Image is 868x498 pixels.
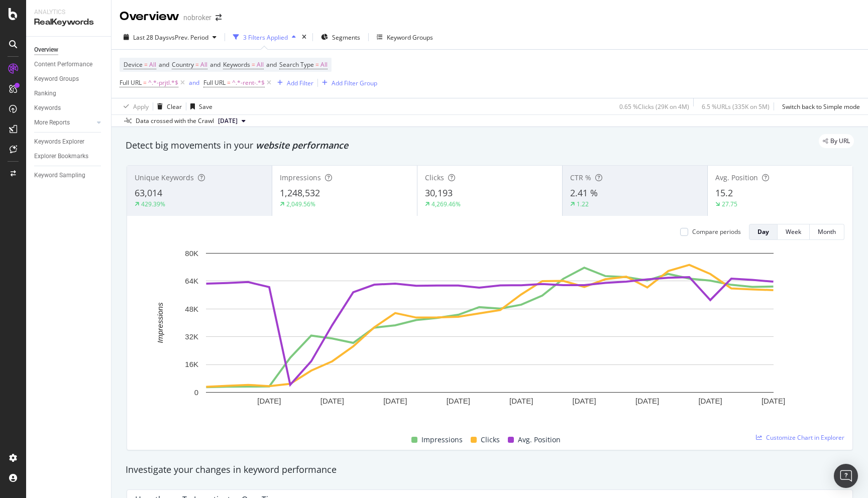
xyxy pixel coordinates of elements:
[425,187,453,199] span: 30,193
[189,78,199,87] div: and
[243,33,288,42] div: 3 Filters Applied
[715,173,758,182] span: Avg. Position
[756,433,844,442] a: Customize Chart in Explorer
[819,134,854,148] div: legacy label
[189,78,199,87] button: and
[698,397,722,405] text: [DATE]
[766,433,844,442] span: Customize Chart in Explorer
[133,102,149,111] div: Apply
[570,187,598,199] span: 2.41 %
[778,224,810,240] button: Week
[421,434,463,446] span: Impressions
[34,117,70,128] div: More Reports
[34,45,58,55] div: Overview
[280,173,321,182] span: Impressions
[509,397,533,405] text: [DATE]
[34,74,79,84] div: Keyword Groups
[34,137,84,147] div: Keywords Explorer
[320,397,344,405] text: [DATE]
[34,8,103,17] div: Analytics
[120,29,221,45] button: Last 28 DaysvsPrev. Period
[810,224,844,240] button: Month
[782,102,860,111] div: Switch back to Simple mode
[144,60,148,69] span: =
[34,59,104,70] a: Content Performance
[124,60,143,69] span: Device
[203,78,226,87] span: Full URL
[185,249,198,258] text: 80K
[126,463,854,476] div: Investigate your changes in keyword performance
[167,102,182,111] div: Clear
[383,397,407,405] text: [DATE]
[425,173,444,182] span: Clicks
[34,170,104,181] a: Keyword Sampling
[135,248,844,422] div: A chart.
[447,397,470,405] text: [DATE]
[287,79,313,87] div: Add Filter
[229,29,300,45] button: 3 Filters Applied
[34,88,104,99] a: Ranking
[148,76,178,90] span: ^.*-prjtl.*$
[159,60,169,69] span: and
[834,464,858,488] div: Open Intercom Messenger
[34,103,104,113] a: Keywords
[257,397,281,405] text: [DATE]
[757,227,769,236] div: Day
[573,397,596,405] text: [DATE]
[153,98,182,114] button: Clear
[215,14,222,21] div: arrow-right-arrow-left
[257,58,264,72] span: All
[172,60,194,69] span: Country
[830,138,850,144] span: By URL
[34,45,104,55] a: Overview
[120,98,149,114] button: Apply
[317,29,364,45] button: Segments
[818,227,836,236] div: Month
[778,98,860,114] button: Switch back to Simple mode
[143,78,147,87] span: =
[200,58,207,72] span: All
[185,277,198,285] text: 64K
[715,187,733,199] span: 15.2
[214,115,250,127] button: [DATE]
[34,170,85,181] div: Keyword Sampling
[318,77,377,89] button: Add Filter Group
[692,227,741,236] div: Compare periods
[34,151,104,162] a: Explorer Bookmarks
[34,137,104,147] a: Keywords Explorer
[762,397,785,405] text: [DATE]
[169,33,208,42] span: vs Prev. Period
[195,60,199,69] span: =
[185,332,198,341] text: 32K
[749,224,778,240] button: Day
[300,32,308,42] div: times
[133,33,169,42] span: Last 28 Days
[227,78,231,87] span: =
[286,200,315,208] div: 2,049.56%
[185,305,198,313] text: 48K
[135,187,162,199] span: 63,014
[218,116,238,126] span: 2025 Sep. 1st
[266,60,277,69] span: and
[570,173,591,182] span: CTR %
[273,77,313,89] button: Add Filter
[194,388,198,397] text: 0
[199,102,212,111] div: Save
[577,200,589,208] div: 1.22
[702,102,770,111] div: 6.5 % URLs ( 335K on 5M )
[135,173,194,182] span: Unique Keywords
[149,58,156,72] span: All
[34,151,88,162] div: Explorer Bookmarks
[373,29,437,45] button: Keyword Groups
[320,58,328,72] span: All
[120,8,179,25] div: Overview
[232,76,265,90] span: ^.*-rent-.*$
[141,200,165,208] div: 429.39%
[332,79,377,87] div: Add Filter Group
[34,117,94,128] a: More Reports
[722,200,737,208] div: 27.75
[315,60,319,69] span: =
[120,78,142,87] span: Full URL
[518,434,561,446] span: Avg. Position
[34,103,61,113] div: Keywords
